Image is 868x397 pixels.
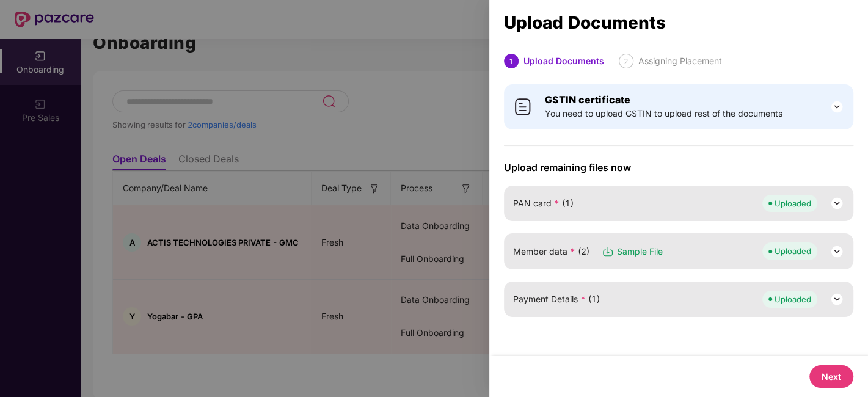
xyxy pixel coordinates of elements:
[513,197,574,210] span: PAN card (1)
[513,97,533,117] img: svg+xml;base64,PHN2ZyB4bWxucz0iaHR0cDovL3d3dy53My5vcmcvMjAwMC9zdmciIHdpZHRoPSI0MCIgaGVpZ2h0PSI0MC...
[638,54,722,68] div: Assigning Placement
[523,54,604,68] div: Upload Documents
[602,246,614,258] img: svg+xml;base64,PHN2ZyB3aWR0aD0iMTYiIGhlaWdodD0iMTciIHZpZXdCb3g9IjAgMCAxNiAxNyIgZmlsbD0ibm9uZSIgeG...
[513,293,600,306] span: Payment Details (1)
[775,197,811,209] div: Uploaded
[775,245,811,257] div: Uploaded
[830,196,844,211] img: svg+xml;base64,PHN2ZyB3aWR0aD0iMjQiIGhlaWdodD0iMjQiIHZpZXdCb3g9IjAgMCAyNCAyNCIgZmlsbD0ibm9uZSIgeG...
[830,244,844,259] img: svg+xml;base64,PHN2ZyB3aWR0aD0iMjQiIGhlaWdodD0iMjQiIHZpZXdCb3g9IjAgMCAyNCAyNCIgZmlsbD0ibm9uZSIgeG...
[775,293,811,305] div: Uploaded
[509,57,514,66] span: 1
[624,57,629,66] span: 2
[809,365,853,388] button: Next
[617,245,663,258] span: Sample File
[545,107,782,120] span: You need to upload GSTIN to upload rest of the documents
[513,245,589,258] span: Member data (2)
[830,292,844,307] img: svg+xml;base64,PHN2ZyB3aWR0aD0iMjQiIGhlaWdodD0iMjQiIHZpZXdCb3g9IjAgMCAyNCAyNCIgZmlsbD0ibm9uZSIgeG...
[830,100,844,114] img: svg+xml;base64,PHN2ZyB3aWR0aD0iMjQiIGhlaWdodD0iMjQiIHZpZXdCb3g9IjAgMCAyNCAyNCIgZmlsbD0ibm9uZSIgeG...
[504,161,853,173] span: Upload remaining files now
[504,16,853,29] div: Upload Documents
[545,93,630,106] b: GSTIN certificate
